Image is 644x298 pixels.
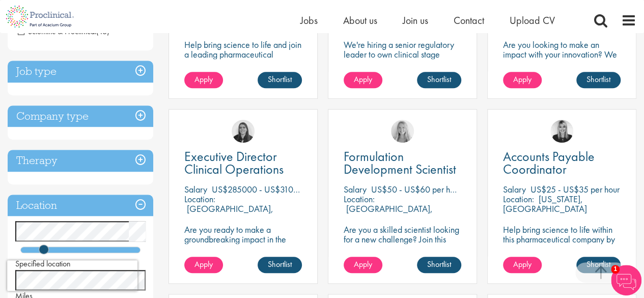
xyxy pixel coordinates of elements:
a: Accounts Payable Coordinator [503,150,621,176]
p: We're hiring a senior regulatory leader to own clinical stage strategy across multiple programs. [344,40,461,78]
span: Salary [184,183,207,195]
img: Janelle Jones [550,120,573,143]
span: Apply [354,259,372,269]
p: US$50 - US$60 per hour [371,183,461,195]
a: Jobs [300,14,318,27]
p: Help bring science to life and join a leading pharmaceutical company to play a key role in delive... [184,40,302,88]
span: Location: [184,193,215,205]
p: [US_STATE], [GEOGRAPHIC_DATA] [503,193,587,214]
a: Apply [344,257,382,273]
span: Apply [194,74,213,85]
p: [GEOGRAPHIC_DATA], [GEOGRAPHIC_DATA] [184,203,273,224]
a: Shortlist [258,257,302,273]
a: Shortlist [576,72,621,88]
p: Are you a skilled scientist looking for a new challenge? Join this trailblazing biotech on the cu... [344,225,461,283]
a: Shortlist [417,72,461,88]
h3: Job type [8,61,153,83]
a: Shortlist [258,72,302,88]
p: US$285000 - US$310000 per annum [212,183,347,195]
h3: Company type [8,105,153,127]
img: Shannon Briggs [391,120,414,143]
span: Apply [194,259,213,269]
span: Location: [344,193,375,205]
iframe: reCAPTCHA [7,260,137,291]
span: Executive Director Clinical Operations [184,148,284,178]
a: Apply [184,72,223,88]
span: Apply [354,74,372,85]
img: Chatbot [611,265,641,295]
span: Salary [344,183,367,195]
span: Specified location [15,258,71,269]
a: Shortlist [417,257,461,273]
span: Apply [513,74,531,85]
a: Formulation Development Scientist [344,150,461,176]
a: Upload CV [510,14,555,27]
span: Location: [503,193,534,205]
a: Join us [403,14,428,27]
span: Accounts Payable Coordinator [503,148,595,178]
a: Shortlist [576,257,621,273]
p: Are you looking to make an impact with your innovation? We are working with a well-established ph... [503,40,621,98]
p: US$25 - US$35 per hour [530,183,620,195]
a: Contact [454,14,484,27]
span: 1 [611,265,620,274]
a: About us [343,14,377,27]
img: Ciara Noble [232,120,255,143]
span: Salary [503,183,526,195]
p: Help bring science to life within this pharmaceutical company by playing a key role in their fina... [503,225,621,263]
a: Executive Director Clinical Operations [184,150,302,176]
span: Formulation Development Scientist [344,148,456,178]
h3: Location [8,195,153,216]
a: Apply [344,72,382,88]
h3: Therapy [8,150,153,172]
a: Apply [503,257,542,273]
a: Apply [184,257,223,273]
p: [GEOGRAPHIC_DATA], [GEOGRAPHIC_DATA] [344,203,433,224]
p: Are you ready to make a groundbreaking impact in the world of biotechnology? Join a growing compa... [184,225,302,283]
a: Apply [503,72,542,88]
span: Apply [513,259,531,269]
